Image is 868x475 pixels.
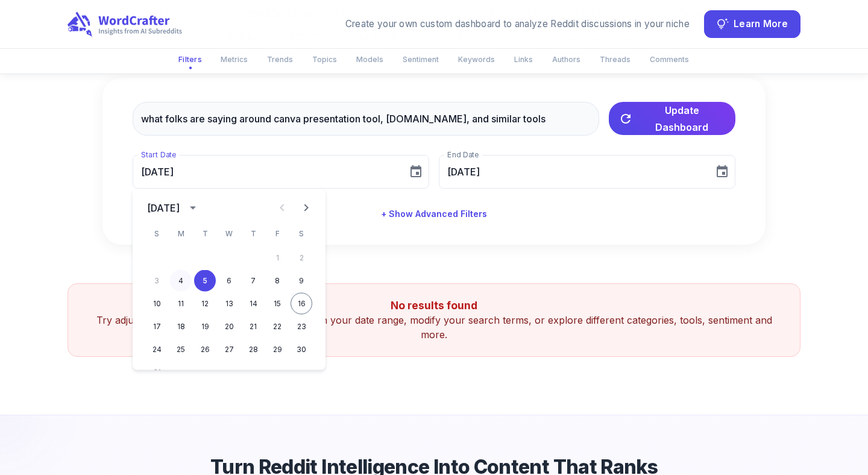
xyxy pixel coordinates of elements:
[218,316,240,338] button: 20
[213,49,255,69] button: Metrics
[170,316,192,338] button: 18
[291,293,312,315] button: 16
[593,49,638,69] button: Threads
[242,222,264,246] span: Thursday
[218,339,240,360] button: 27
[146,362,168,383] button: 31
[609,102,735,135] button: Update Dashboard
[242,270,264,292] button: 7
[545,49,588,69] button: Authors
[242,293,264,315] button: 14
[291,339,312,360] button: 30
[345,17,690,31] div: Create your own custom dashboard to analyze Reddit discussions in your niche
[194,293,216,315] button: 12
[260,49,300,69] button: Trends
[710,160,734,184] button: Choose date, selected date is Aug 16, 2025
[704,10,800,38] button: Learn More
[266,222,288,246] span: Friday
[146,339,168,360] button: 24
[183,198,203,218] button: calendar view is open, switch to year view
[734,16,788,33] span: Learn More
[218,222,240,246] span: Wednesday
[291,270,312,292] button: 9
[170,270,192,292] button: 4
[83,298,785,313] h5: No results found
[643,49,696,69] button: Comments
[294,196,318,220] button: Next month
[171,49,209,70] button: Filters
[266,270,288,292] button: 8
[266,339,288,360] button: 29
[451,49,502,69] button: Keywords
[218,293,240,315] button: 13
[194,339,216,360] button: 26
[305,49,344,69] button: Topics
[170,222,192,246] span: Monday
[147,201,180,215] div: [DATE]
[447,149,479,160] label: End Date
[404,160,428,184] button: Choose date, selected date is Aug 5, 2025
[439,155,705,189] input: MM/DD/YYYY
[194,222,216,246] span: Tuesday
[133,102,599,136] input: Filter discussions about AI on Reddit by keyword
[146,293,168,315] button: 10
[291,316,312,338] button: 23
[170,339,192,360] button: 25
[194,316,216,338] button: 19
[146,316,168,338] button: 17
[266,293,288,315] button: 15
[242,316,264,338] button: 21
[194,270,216,292] button: 5
[266,316,288,338] button: 22
[170,293,192,315] button: 11
[395,49,446,69] button: Sentiment
[218,270,240,292] button: 6
[133,155,399,189] input: MM/DD/YYYY
[242,339,264,360] button: 28
[349,49,391,69] button: Models
[638,102,726,136] span: Update Dashboard
[507,49,540,69] button: Links
[376,203,492,225] button: + Show Advanced Filters
[291,222,312,246] span: Saturday
[83,313,785,342] p: Try adjusting your search filters. You can broaden your date range, modify your search terms, or ...
[146,222,168,246] span: Sunday
[141,149,176,160] label: Start Date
